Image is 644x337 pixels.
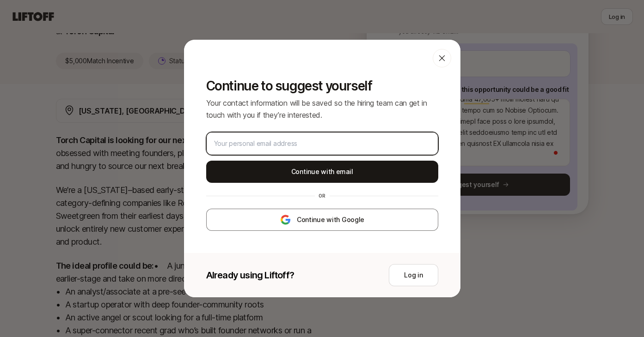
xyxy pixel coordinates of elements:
div: or [315,192,330,199]
button: Continue with email [206,161,438,183]
img: google-logo [280,214,291,225]
p: Your contact information will be saved so the hiring team can get in touch with you if they’re in... [206,97,438,121]
button: Continue with Google [206,209,438,231]
p: Already using Liftoff? [206,269,294,282]
button: Log in [389,264,438,286]
input: Your personal email address [214,138,430,149]
p: Continue to suggest yourself [206,78,438,93]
